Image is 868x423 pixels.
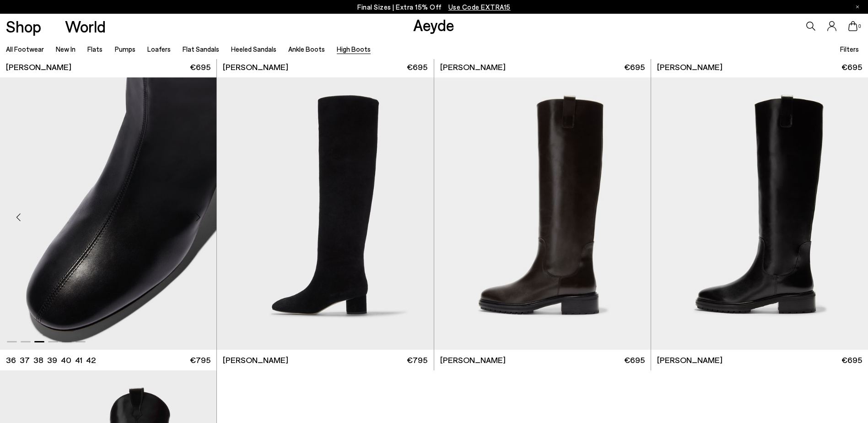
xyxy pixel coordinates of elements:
[848,21,857,31] a: 0
[216,77,433,350] div: 4 / 6
[147,45,171,53] a: Loafers
[190,61,210,73] span: €695
[115,45,135,53] a: Pumps
[857,24,862,29] span: 0
[407,61,427,73] span: €695
[217,77,433,350] img: Willa Suede Over-Knee Boots
[840,45,859,53] span: Filters
[440,61,506,73] span: [PERSON_NAME]
[61,354,71,366] li: 40
[6,354,93,366] ul: variant
[288,45,325,53] a: Ankle Boots
[6,61,71,73] span: [PERSON_NAME]
[65,18,106,34] a: World
[841,61,862,73] span: €695
[216,77,433,350] img: Willa Leather Over-Knee Boots
[651,350,868,370] a: [PERSON_NAME] €695
[223,61,288,73] span: [PERSON_NAME]
[20,354,30,366] li: 37
[434,350,651,370] a: [PERSON_NAME] €695
[6,45,44,53] a: All Footwear
[434,57,651,77] a: [PERSON_NAME] €695
[5,203,32,231] div: Previous slide
[75,354,82,366] li: 41
[434,77,651,350] a: 6 / 6 1 / 6 2 / 6 3 / 6 4 / 6 5 / 6 6 / 6 1 / 6 Next slide Previous slide
[56,45,75,53] a: New In
[217,350,433,370] a: [PERSON_NAME] €795
[413,15,454,34] a: Aeyde
[184,203,212,231] div: Next slide
[624,354,645,366] span: €695
[841,354,862,366] span: €695
[440,354,506,366] span: [PERSON_NAME]
[434,77,651,350] img: Henry Knee-High Boots
[651,77,867,350] div: 2 / 6
[183,45,219,53] a: Flat Sandals
[357,1,511,13] p: Final Sizes | Extra 15% Off
[231,45,276,53] a: Heeled Sandals
[86,354,96,366] li: 42
[624,61,645,73] span: €695
[33,354,43,366] li: 38
[190,354,210,366] span: €795
[651,77,868,350] img: Henry Knee-High Boots
[407,354,427,366] span: €795
[6,354,16,366] li: 36
[651,57,868,77] a: [PERSON_NAME] €695
[657,61,722,73] span: [PERSON_NAME]
[651,77,867,350] img: Henry Knee-High Boots
[448,3,511,11] span: Navigate to /collections/ss25-final-sizes
[47,354,57,366] li: 39
[434,77,651,350] div: 1 / 6
[657,354,722,366] span: [PERSON_NAME]
[223,354,288,366] span: [PERSON_NAME]
[217,57,433,77] a: [PERSON_NAME] €695
[337,45,371,53] a: High Boots
[6,18,41,34] a: Shop
[87,45,102,53] a: Flats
